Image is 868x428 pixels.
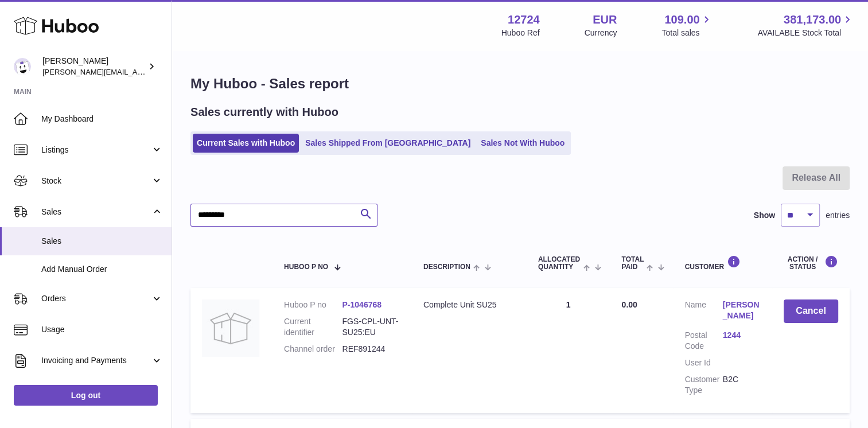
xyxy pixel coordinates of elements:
[757,28,854,38] span: AVAILABLE Stock Total
[621,256,644,271] span: Total paid
[684,255,760,271] div: Customer
[723,374,761,396] dd: B2C
[723,299,761,321] a: [PERSON_NAME]
[684,374,722,396] dt: Customer Type
[684,330,722,352] dt: Postal Code
[527,288,610,413] td: 1
[284,344,342,355] dt: Channel order
[190,104,338,120] h2: Sales currently with Huboo
[41,176,151,186] span: Stock
[342,316,400,338] dd: FGS-CPL-UNT-SU25:EU
[41,324,163,335] span: Usage
[423,263,470,271] span: Description
[664,12,699,28] span: 109.00
[784,12,841,28] span: 381,173.00
[784,255,838,271] div: Action / Status
[593,12,617,28] strong: EUR
[826,210,850,221] span: entries
[41,293,151,304] span: Orders
[538,256,581,271] span: ALLOCATED Quantity
[42,56,146,77] div: [PERSON_NAME]
[585,28,617,38] div: Currency
[284,316,342,338] dt: Current identifier
[41,114,163,124] span: My Dashboard
[684,299,722,324] dt: Name
[14,58,31,75] img: sebastian@ffern.co
[284,299,342,310] dt: Huboo P no
[41,207,151,217] span: Sales
[284,263,328,271] span: Huboo P no
[342,300,382,309] a: P-1046768
[193,134,299,153] a: Current Sales with Huboo
[477,134,569,153] a: Sales Not With Huboo
[202,299,259,357] img: no-photo.jpg
[684,357,722,368] dt: User Id
[41,145,151,155] span: Listings
[342,344,400,355] dd: REF891244
[14,385,158,406] a: Log out
[754,210,775,221] label: Show
[501,28,540,38] div: Huboo Ref
[508,12,540,28] strong: 12724
[757,12,854,38] a: 381,173.00 AVAILABLE Stock Total
[42,67,230,76] span: [PERSON_NAME][EMAIL_ADDRESS][DOMAIN_NAME]
[423,299,515,310] div: Complete Unit SU25
[661,12,713,38] a: 109.00 Total sales
[190,75,850,93] h1: My Huboo - Sales report
[784,299,838,323] button: Cancel
[723,330,761,341] a: 1244
[301,134,474,153] a: Sales Shipped From [GEOGRAPHIC_DATA]
[41,355,151,366] span: Invoicing and Payments
[661,28,713,38] span: Total sales
[41,236,163,247] span: Sales
[621,300,637,309] span: 0.00
[41,264,163,275] span: Add Manual Order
